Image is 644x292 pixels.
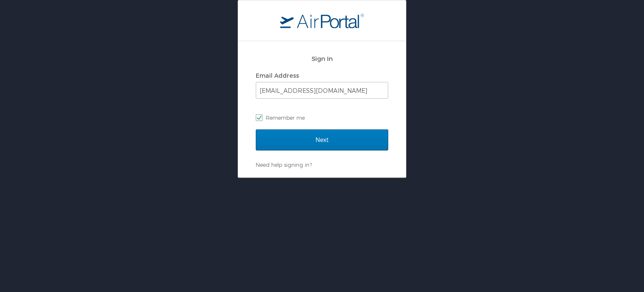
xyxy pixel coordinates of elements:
[280,13,364,28] img: logo
[256,129,388,150] input: Next
[256,161,312,168] a: Need help signing in?
[256,54,388,63] h2: Sign In
[256,72,299,79] label: Email Address
[256,111,388,124] label: Remember me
